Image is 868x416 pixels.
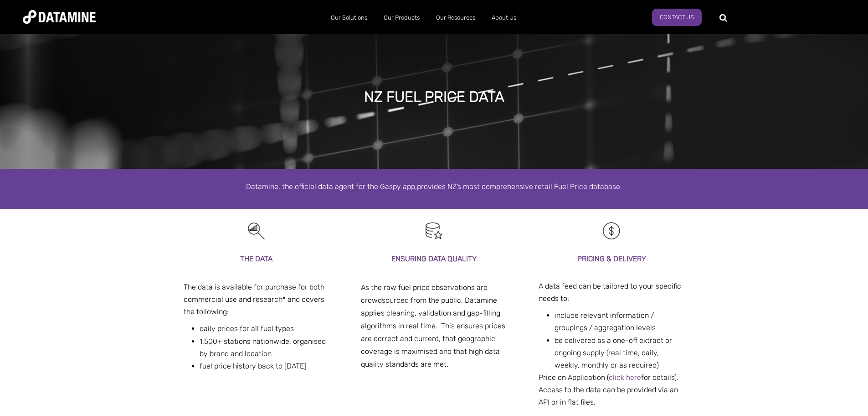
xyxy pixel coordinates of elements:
li: be delivered as a one-off extract or ongoing supply (real time, daily, weekly, monthly or as requ... [555,334,685,372]
a: Our Resources [428,6,483,30]
a: About Us [483,6,524,30]
h3: THE DATA [184,253,330,265]
li: include relevant information / groupings / aggregation levels [555,309,685,334]
span: provides NZ’s most comprehensive retail Fuel Price database. [417,182,622,191]
p: The data is available for purchase for both commercial use and research* and covers the following: [184,281,330,318]
a: Our Solutions [323,6,375,30]
h1: NZ FUEL PRICE DATA [364,87,504,107]
div: Price on Application ( for details). Access to the data can be provided via an API or in flat files. [539,371,685,409]
li: daily prices for all fuel types [200,322,330,335]
a: click here [609,373,641,382]
p: Datamine, the official data agent for the Gaspy app, [175,180,694,193]
img: Datamine [23,10,96,24]
p: A data feed can be tailored to your specific needs to: [539,280,685,305]
a: Contact us [652,9,702,26]
div: As the raw fuel price observations are crowdsourced from the public, Datamine applies cleaning, v... [361,281,507,371]
li: 1,500+ stations nationwide, organised by brand and location [200,335,330,360]
h3: Ensuring data quality [361,253,507,265]
h3: PRICING & DElIVERY [539,253,685,265]
li: fuel price history back to [DATE] [200,360,330,372]
a: Our Products [375,6,428,30]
